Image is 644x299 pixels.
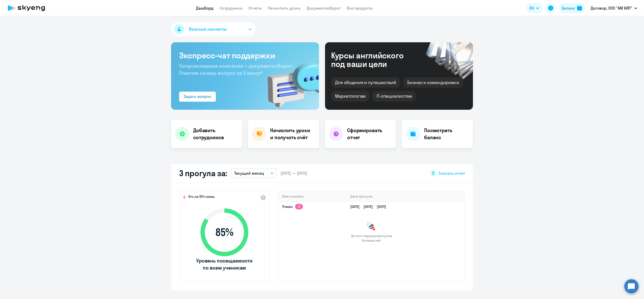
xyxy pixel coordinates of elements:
[184,93,211,99] div: Задать вопрос
[179,168,227,178] h2: 3 прогула за:
[179,92,216,102] button: Задать вопрос
[526,3,543,13] button: RU
[307,6,341,11] a: Документооборот
[588,2,640,14] button: Договор, ООО "АМ КИП"
[179,63,293,76] span: Сопровождение компании + документооборот. Ответим на ваш вопрос за 5 минут!
[196,6,214,11] a: Дашборд
[559,3,585,13] button: Балансbalance
[195,257,253,271] span: Уровень посещаемости по всем ученикам
[331,91,370,101] div: Маркетологам
[295,204,303,209] app-skyeng-badge: 3
[189,26,227,32] span: Важные контакты
[347,127,392,141] h4: Сформировать отчет
[193,127,238,141] h4: Добавить сотрудников
[260,53,319,110] img: bg-img
[331,51,417,68] div: Курсы английского под ваши цели
[171,22,256,36] button: Важные контакты
[282,204,303,209] a: Роман3
[530,5,534,11] span: RU
[350,204,390,209] a: [DATE][DATE][DATE]
[195,226,253,238] span: 85 %
[373,91,416,101] div: IT-специалистам
[591,5,632,11] p: Договор, ООО "АМ КИП"
[278,191,346,202] th: Имя ученика
[270,127,314,141] h4: Начислить уроки и получить счёт
[331,77,400,88] div: Для общения и путешествий
[366,221,376,232] img: congrats
[268,6,301,11] a: Начислить уроки
[347,6,373,11] a: Все продукты
[562,5,575,11] div: Баланс
[220,6,243,11] a: Сотрудники
[577,6,582,11] img: balance
[179,50,311,60] h3: Экспресс-чат поддержки
[403,77,463,88] div: Бизнес и командировки
[188,194,215,200] span: Это на 15% ниже,
[350,234,392,243] span: За этот период прогулов больше нет
[231,168,276,178] button: Текущий месяц
[280,170,307,176] span: [DATE] — [DATE]
[346,191,464,202] th: Дата прогула
[234,170,264,176] p: Текущий месяц
[438,170,465,176] span: Скачать отчет
[249,6,262,11] a: Отчеты
[424,127,469,141] h4: Посмотреть баланс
